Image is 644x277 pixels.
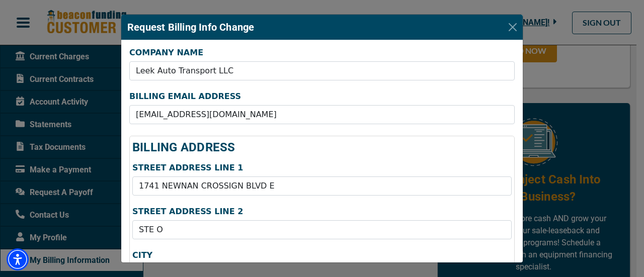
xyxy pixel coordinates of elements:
[132,139,512,156] h4: BILLING ADDRESS
[7,248,29,270] div: Accessibility Menu
[132,251,512,260] label: CITY
[129,48,515,57] label: COMPANY NAME
[132,163,512,172] label: STREET ADDRESS LINE 1
[132,207,512,216] label: STREET ADDRESS LINE 2
[127,20,254,35] h5: Request Billing Info Change
[129,92,515,101] label: BILLING EMAIL ADDRESS
[505,19,521,35] button: Close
